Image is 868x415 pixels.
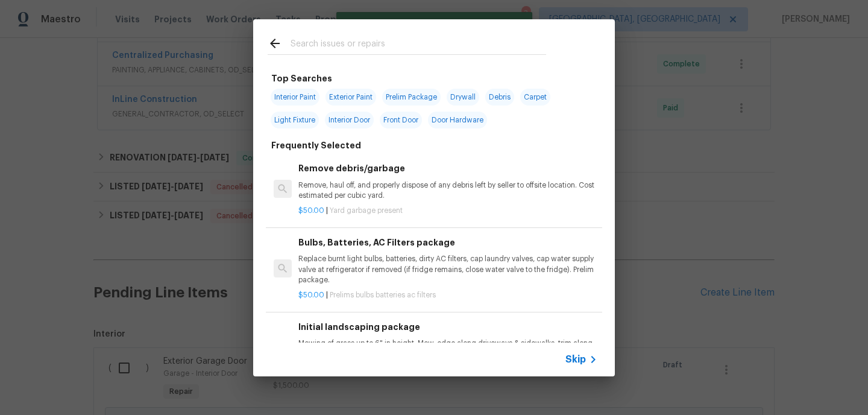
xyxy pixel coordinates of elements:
span: $50.00 [298,291,324,299]
span: Light Fixture [271,112,319,128]
span: Front Door [380,112,422,128]
h6: Bulbs, Batteries, AC Filters package [298,236,597,249]
span: Debris [485,89,514,106]
p: Remove, haul off, and properly dispose of any debris left by seller to offsite location. Cost est... [298,180,597,201]
h6: Remove debris/garbage [298,162,597,175]
h6: Initial landscaping package [298,320,597,334]
span: Drywall [447,89,479,106]
span: Interior Paint [271,89,319,106]
span: Exterior Paint [325,89,376,106]
span: Door Hardware [428,112,487,128]
p: Mowing of grass up to 6" in height. Mow, edge along driveways & sidewalks, trim along standing st... [298,338,597,369]
p: Replace burnt light bulbs, batteries, dirty AC filters, cap laundry valves, cap water supply valv... [298,254,597,285]
span: Yard garbage present [330,207,403,214]
input: Search issues or repairs [291,36,546,54]
span: Skip [565,353,586,366]
h6: Top Searches [271,72,332,85]
span: $50.00 [298,207,324,214]
span: Interior Door [325,112,374,128]
h6: Frequently Selected [271,139,361,152]
p: | [298,290,597,300]
span: Prelims bulbs batteries ac filters [330,291,436,299]
span: Prelim Package [382,89,441,106]
span: Carpet [520,89,550,106]
p: | [298,206,597,216]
